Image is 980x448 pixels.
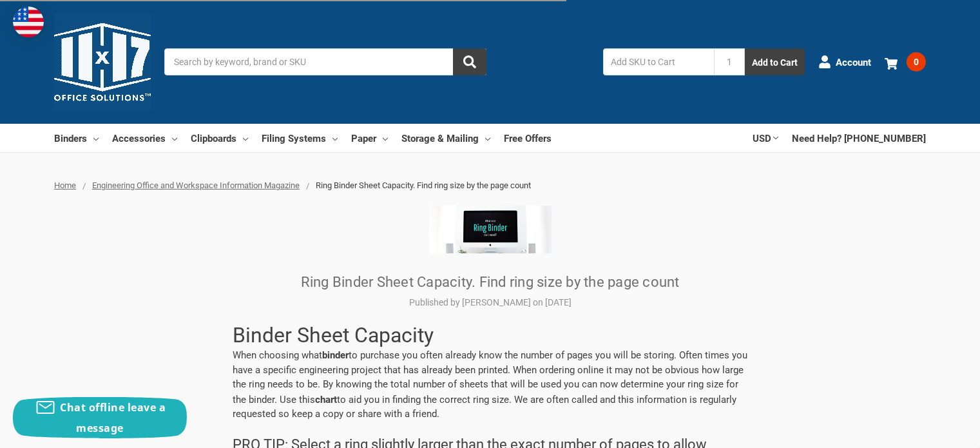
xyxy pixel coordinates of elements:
[60,400,166,435] span: Chat offline leave a message
[429,206,552,253] img: Ring Binder Sheet Capacity. Find ring size by the page count
[351,124,388,152] a: Paper
[603,48,714,75] input: Add SKU to Cart
[907,52,926,72] span: 0
[54,14,151,110] img: 11x17.com
[112,124,177,152] a: Accessories
[233,296,748,309] p: Published by [PERSON_NAME] on [DATE]
[504,124,552,152] a: Free Offers
[233,347,748,422] p: When choosing what to purchase you often already know the number of pages you will be storing. Of...
[13,397,187,438] button: Chat offline leave a message
[753,124,778,152] a: USD
[13,6,44,37] img: duty and tax information for United States
[54,124,99,152] a: Binders
[401,124,490,152] a: Storage & Mailing
[836,55,871,70] span: Account
[322,348,349,361] strong: binder
[92,180,300,190] a: Engineering Office and Workspace Information Magazine
[164,48,486,75] input: Search by keyword, brand or SKU
[233,323,748,347] h1: Binder Sheet Capacity
[885,45,926,79] a: 0
[818,45,871,79] a: Account
[792,124,926,152] a: Need Help? [PHONE_NUMBER]
[262,124,338,152] a: Filing Systems
[745,48,805,75] button: Add to Cart
[316,180,531,190] span: Ring Binder Sheet Capacity. Find ring size by the page count
[301,274,680,290] a: Ring Binder Sheet Capacity. Find ring size by the page count
[54,180,76,190] a: Home
[315,393,337,405] strong: chart
[191,124,248,152] a: Clipboards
